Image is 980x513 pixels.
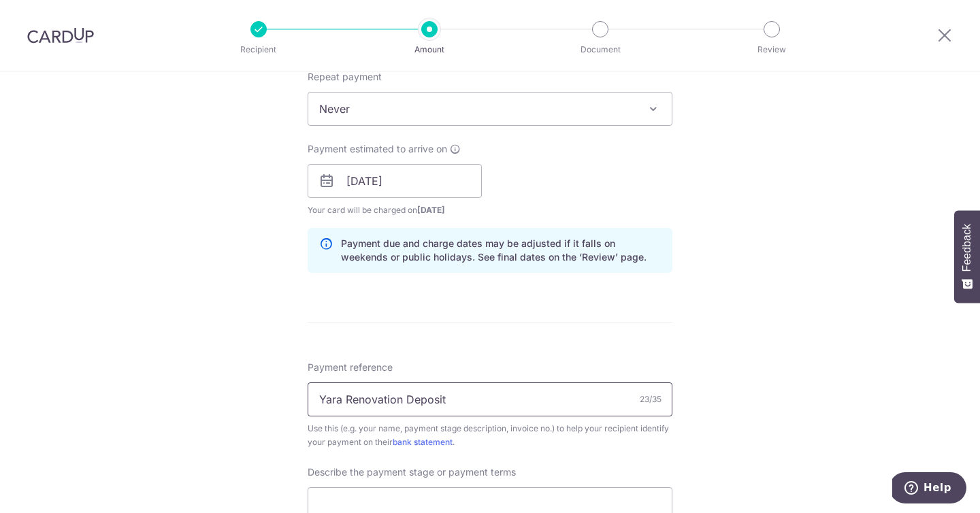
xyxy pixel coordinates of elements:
span: Describe the payment stage or payment terms [308,465,516,479]
button: Feedback - Show survey [954,210,980,303]
p: Document [550,43,651,56]
span: Feedback [961,224,973,271]
span: Payment reference [308,361,393,374]
div: Use this (e.g. your name, payment stage description, invoice no.) to help your recipient identify... [308,422,672,449]
span: Never [308,92,672,126]
input: DD / MM / YYYY [308,164,482,198]
span: [DATE] [417,205,445,215]
iframe: Opens a widget where you can find more information [892,472,966,506]
a: bank statement [393,437,453,447]
p: Payment due and charge dates may be adjusted if it falls on weekends or public holidays. See fina... [341,237,661,264]
p: Recipient [208,43,309,56]
p: Amount [379,43,480,56]
img: CardUp [27,27,94,44]
label: Repeat payment [308,70,382,84]
p: Review [721,43,822,56]
span: Never [308,93,672,125]
span: Your card will be charged on [308,203,482,217]
span: Payment estimated to arrive on [308,142,447,156]
div: 23/35 [640,393,661,406]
